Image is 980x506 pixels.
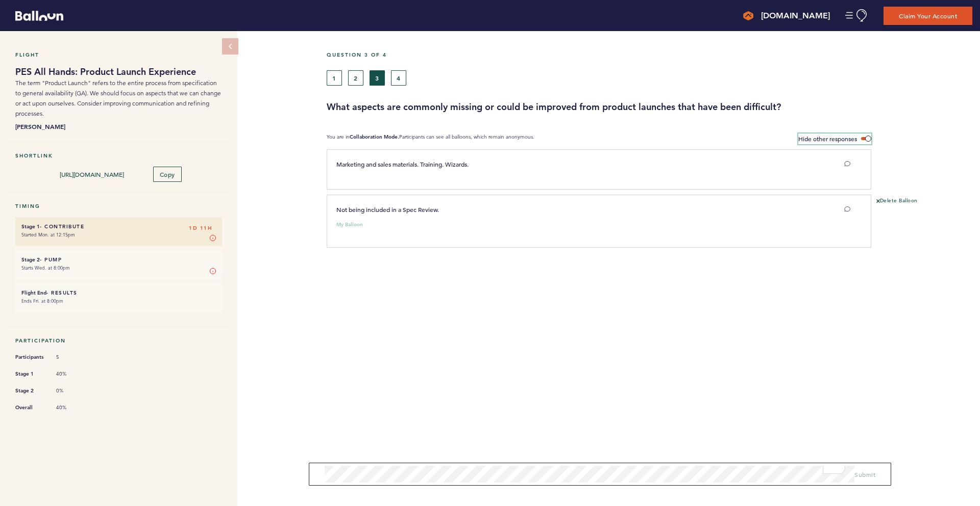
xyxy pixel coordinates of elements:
span: Participants [15,352,46,362]
span: 40% [56,404,87,411]
span: Marketing and sales materials. Training. Wizards. [336,160,469,168]
span: Overall [15,403,46,413]
span: Hide other responses [798,135,857,143]
span: 1D 11H [189,223,212,233]
span: The term "Product Launch" refers to the entire process from specification to general availability... [15,79,221,117]
textarea: To enrich screen reader interactions, please activate Accessibility in Grammarly extension settings [325,466,854,483]
button: Claim Your Account [884,7,972,25]
span: 40% [56,370,87,378]
h6: - Results [21,289,216,296]
button: Manage Account [845,9,868,22]
time: Starts Wed. at 8:00pm [21,264,70,271]
p: You are in Participants can see all balloons, which remain anonymous. [327,134,534,144]
button: 2 [348,70,363,86]
span: 5 [56,354,87,361]
span: Submit [854,470,875,478]
h5: Participation [15,337,222,344]
time: Started Mon. at 12:15pm [21,231,75,238]
h1: PES All Hands: Product Launch Experience [15,66,222,78]
span: Stage 1 [15,369,46,379]
h5: Flight [15,51,222,58]
h5: Question 3 of 4 [327,51,972,58]
span: Not being included in a Spec Review. [336,205,439,214]
small: Flight End [21,289,46,296]
span: 0% [56,387,87,394]
h6: - Contribute [21,223,216,230]
h6: - Pump [21,256,216,263]
svg: Balloon [15,11,63,21]
small: My Balloon [336,222,363,227]
b: [PERSON_NAME] [15,121,222,131]
button: 4 [391,70,406,86]
h4: [DOMAIN_NAME] [761,10,830,22]
h5: Shortlink [15,152,222,159]
span: Stage 2 [15,386,46,396]
button: 1 [327,70,342,86]
b: Collaboration Mode. [350,134,399,140]
button: Delete Balloon [876,197,918,205]
h3: What aspects are commonly missing or could be improved from product launches that have been diffi... [327,101,972,113]
small: Stage 1 [21,223,40,230]
h5: Timing [15,203,222,209]
a: Balloon [8,10,63,21]
button: Copy [153,167,182,182]
button: Submit [854,469,875,480]
span: Copy [160,170,175,178]
time: Ends Fri. at 8:00pm [21,298,63,304]
small: Stage 2 [21,256,40,263]
button: 3 [370,70,385,86]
